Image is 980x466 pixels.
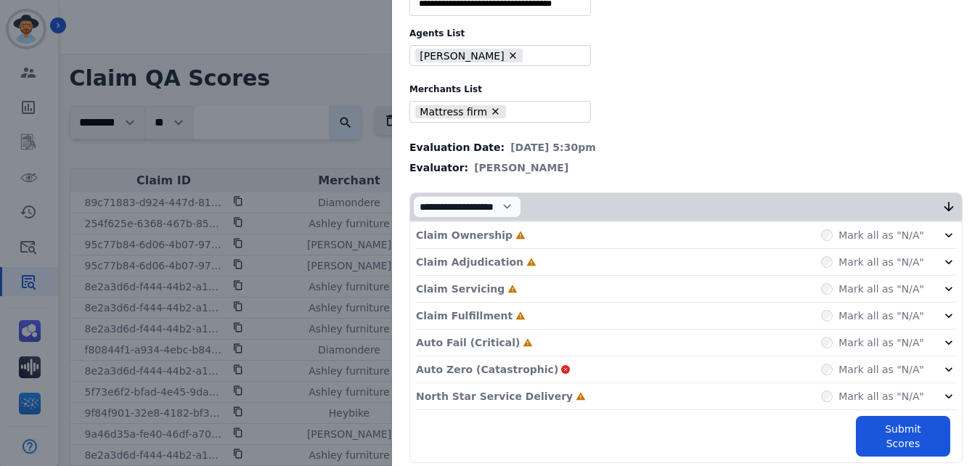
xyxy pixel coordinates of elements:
div: Evaluation Date: [409,140,963,155]
button: Remove Mattress firm [490,106,501,117]
ul: selected options [413,47,581,65]
label: Mark all as "N/A" [838,308,924,323]
label: Mark all as "N/A" [838,228,924,242]
label: Mark all as "N/A" [838,335,924,350]
p: Claim Fulfillment [416,308,513,323]
label: Mark all as "N/A" [838,255,924,269]
div: Evaluator: [409,160,963,175]
span: [PERSON_NAME] [474,160,568,175]
p: North Star Service Delivery [416,389,573,404]
ul: selected options [413,103,581,120]
li: [PERSON_NAME] [415,49,523,62]
label: Mark all as "N/A" [838,362,924,377]
button: Submit Scores [856,416,950,457]
p: Auto Fail (Critical) [416,335,520,350]
p: Claim Adjudication [416,255,523,269]
label: Agents List [409,28,963,39]
p: Auto Zero (Catastrophic) [416,362,558,377]
label: Mark all as "N/A" [838,389,924,404]
li: Mattress firm [415,105,506,119]
button: Remove Tabytha Garcia [507,50,518,61]
label: Merchants List [409,83,963,95]
p: Claim Ownership [416,228,513,242]
p: Claim Servicing [416,282,505,296]
label: Mark all as "N/A" [838,282,924,296]
span: [DATE] 5:30pm [510,140,596,155]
